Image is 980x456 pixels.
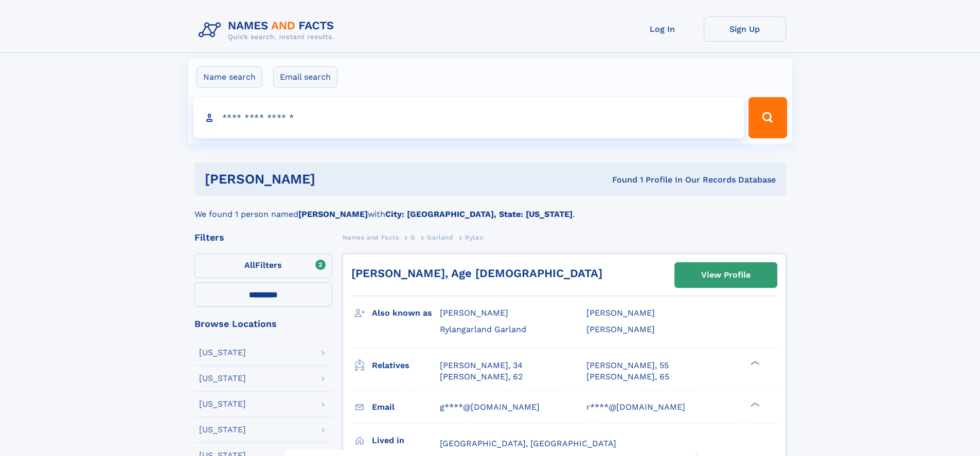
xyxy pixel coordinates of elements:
a: Garland [427,231,453,244]
input: search input [193,97,744,138]
div: We found 1 person named with . [194,196,786,221]
a: [PERSON_NAME], 62 [440,371,523,382]
a: Log In [621,16,704,42]
span: [PERSON_NAME] [586,324,655,334]
a: [PERSON_NAME], Age [DEMOGRAPHIC_DATA] [351,267,602,280]
label: Email search [273,66,337,88]
button: Search Button [749,97,787,138]
span: Rylangarland Garland [440,324,526,334]
div: [US_STATE] [199,349,246,357]
h1: [PERSON_NAME] [205,173,464,186]
div: [US_STATE] [199,374,246,382]
div: Filters [194,233,332,242]
img: Logo Names and Facts [194,16,343,44]
span: [PERSON_NAME] [586,308,655,318]
a: G [411,231,416,244]
a: [PERSON_NAME], 34 [440,360,523,371]
label: Name search [197,66,262,88]
h3: Lived in [372,432,440,449]
a: [PERSON_NAME], 65 [586,371,669,382]
span: [GEOGRAPHIC_DATA], [GEOGRAPHIC_DATA] [440,439,616,448]
a: [PERSON_NAME], 55 [586,360,669,371]
div: Found 1 Profile In Our Records Database [464,174,776,186]
h3: Email [372,398,440,416]
h3: Relatives [372,357,440,374]
a: View Profile [675,263,777,287]
div: [US_STATE] [199,426,246,434]
div: Browse Locations [194,319,332,329]
div: ❯ [748,359,760,366]
a: Sign Up [704,16,786,42]
a: Names and Facts [343,231,399,244]
div: ❯ [748,401,760,408]
span: Garland [427,234,453,241]
span: All [244,260,255,270]
b: [PERSON_NAME] [298,209,368,219]
span: [PERSON_NAME] [440,308,508,318]
b: City: [GEOGRAPHIC_DATA], State: [US_STATE] [385,209,573,219]
div: [US_STATE] [199,400,246,408]
span: G [411,234,416,241]
h3: Also known as [372,304,440,322]
span: Rylan [465,234,483,241]
label: Filters [194,253,332,278]
div: View Profile [701,263,751,287]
